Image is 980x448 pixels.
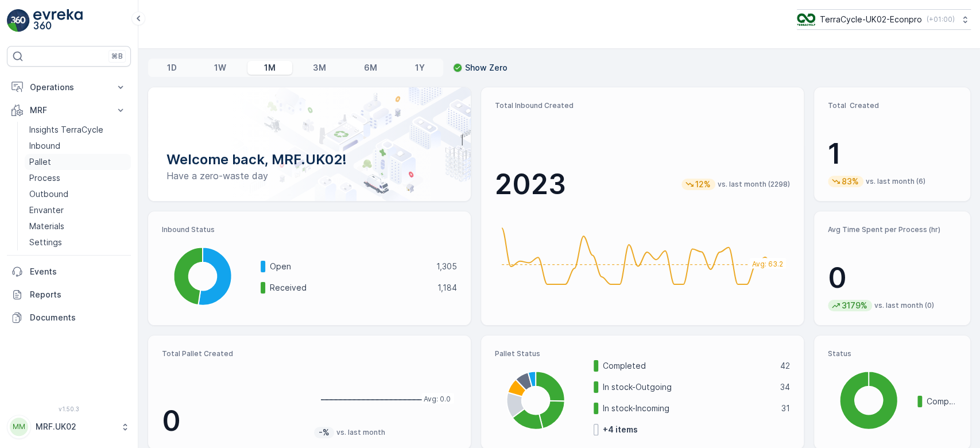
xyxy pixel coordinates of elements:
[828,101,956,110] p: Total Created
[840,300,869,311] p: 3179%
[603,381,773,393] p: In stock-Outgoing
[7,306,131,329] a: Documents
[828,261,956,295] p: 0
[465,62,508,74] p: Show Zero
[25,218,131,234] a: Materials
[7,99,131,122] button: MRF
[603,424,638,435] p: + 4 items
[25,202,131,218] a: Envanter
[29,172,60,184] p: Process
[436,261,457,272] p: 1,305
[30,82,108,93] p: Operations
[162,404,305,438] p: 0
[828,225,956,234] p: Avg Time Spent per Process (hr)
[7,9,30,32] img: logo
[874,301,934,310] p: vs. last month (0)
[25,138,131,154] a: Inbound
[7,76,131,99] button: Operations
[30,312,126,323] p: Documents
[30,105,108,116] p: MRF
[264,62,276,74] p: 1M
[495,101,790,110] p: Total Inbound Created
[33,9,83,32] img: logo_light-DOdMpM7g.png
[162,225,457,234] p: Inbound Status
[29,237,62,248] p: Settings
[7,283,131,306] a: Reports
[820,14,922,25] p: TerraCycle-UK02-Econpro
[336,428,385,437] p: vs. last month
[828,349,956,358] p: Status
[927,396,956,407] p: Completed
[166,150,452,169] p: Welcome back, MRF.UK02!
[29,204,64,216] p: Envanter
[25,122,131,138] a: Insights TerraCycle
[10,418,28,436] div: MM
[797,9,971,30] button: TerraCycle-UK02-Econpro(+01:00)
[36,421,115,432] p: MRF.UK02
[29,140,60,152] p: Inbound
[495,167,566,202] p: 2023
[7,415,131,439] button: MMMRF.UK02
[437,282,457,293] p: 1,184
[162,349,305,358] p: Total Pallet Created
[781,403,790,414] p: 31
[317,427,331,438] p: -%
[29,156,51,168] p: Pallet
[30,266,126,277] p: Events
[30,289,126,300] p: Reports
[415,62,424,74] p: 1Y
[603,360,773,372] p: Completed
[780,381,790,393] p: 34
[780,360,790,372] p: 42
[840,176,860,187] p: 83%
[927,15,955,24] p: ( +01:00 )
[29,221,64,232] p: Materials
[828,137,956,171] p: 1
[694,179,712,190] p: 12%
[866,177,925,186] p: vs. last month (6)
[270,282,430,293] p: Received
[25,154,131,170] a: Pallet
[25,186,131,202] a: Outbound
[797,13,815,26] img: terracycle_logo_wKaHoWT.png
[495,349,790,358] p: Pallet Status
[270,261,429,272] p: Open
[214,62,226,74] p: 1W
[167,62,177,74] p: 1D
[313,62,326,74] p: 3M
[25,234,131,250] a: Settings
[29,124,103,136] p: Insights TerraCycle
[7,405,131,412] span: v 1.50.3
[603,403,774,414] p: In stock-Incoming
[29,188,68,200] p: Outbound
[718,180,790,189] p: vs. last month (2298)
[166,169,452,183] p: Have a zero-waste day
[111,52,123,61] p: ⌘B
[7,260,131,283] a: Events
[25,170,131,186] a: Process
[364,62,377,74] p: 6M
